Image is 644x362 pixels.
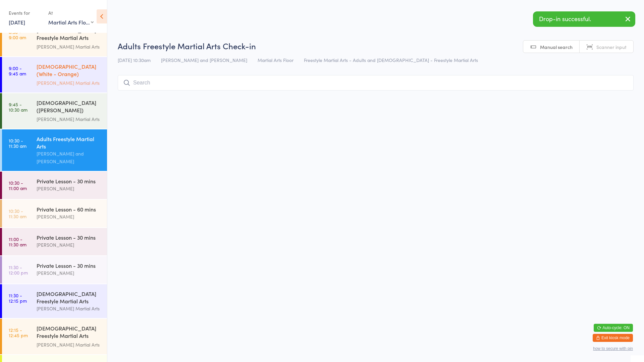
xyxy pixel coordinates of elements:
[37,341,101,349] div: [PERSON_NAME] Martial Arts
[2,57,107,93] a: 9:00 -9:45 am[DEMOGRAPHIC_DATA] (White - Orange) Freestyle Martial Arts[PERSON_NAME] Martial Arts
[2,284,107,318] a: 11:30 -12:15 pm[DEMOGRAPHIC_DATA] Freestyle Martial Arts[PERSON_NAME] Martial Arts
[9,327,28,338] time: 12:15 - 12:45 pm
[37,43,101,51] div: [PERSON_NAME] Martial Arts
[596,44,627,50] span: Scanner input
[37,26,101,43] div: [DEMOGRAPHIC_DATA] Freestyle Martial Arts (Little Heroes)
[37,150,101,165] div: [PERSON_NAME] and [PERSON_NAME]
[37,305,101,312] div: [PERSON_NAME] Martial Arts
[37,234,101,241] div: Private Lesson - 30 mins
[258,57,293,63] span: Martial Arts Floor
[48,7,94,18] div: At
[37,99,101,115] div: [DEMOGRAPHIC_DATA] ([PERSON_NAME]) Freestyle Martial Arts
[593,346,633,351] button: how to secure with pin
[37,241,101,249] div: [PERSON_NAME]
[48,18,94,26] div: Martial Arts Floor
[9,138,26,148] time: 10:30 - 11:30 am
[37,185,101,192] div: [PERSON_NAME]
[37,205,101,213] div: Private Lesson - 60 mins
[2,256,107,284] a: 11:30 -12:00 pmPrivate Lesson - 30 mins[PERSON_NAME]
[37,262,101,269] div: Private Lesson - 30 mins
[37,115,101,123] div: [PERSON_NAME] Martial Arts
[304,57,478,63] span: Freestyle Martial Arts - Adults and [DEMOGRAPHIC_DATA] - Freestyle Martial Arts
[2,172,107,199] a: 10:30 -11:00 amPrivate Lesson - 30 mins[PERSON_NAME]
[533,11,635,27] div: Drop-in successful.
[37,63,101,79] div: [DEMOGRAPHIC_DATA] (White - Orange) Freestyle Martial Arts
[2,319,107,354] a: 12:15 -12:45 pm[DEMOGRAPHIC_DATA] Freestyle Martial Arts (Little Heroes)[PERSON_NAME] Martial Arts
[9,7,42,18] div: Events for
[2,228,107,255] a: 11:00 -11:30 amPrivate Lesson - 30 mins[PERSON_NAME]
[9,264,28,275] time: 11:30 - 12:00 pm
[9,180,27,191] time: 10:30 - 11:00 am
[594,324,633,332] button: Auto-cycle: ON
[9,102,28,112] time: 9:45 - 10:30 am
[37,213,101,221] div: [PERSON_NAME]
[9,236,26,247] time: 11:00 - 11:30 am
[2,200,107,227] a: 10:30 -11:30 amPrivate Lesson - 60 mins[PERSON_NAME]
[118,40,634,51] h2: Adults Freestyle Martial Arts Check-in
[37,135,101,150] div: Adults Freestyle Martial Arts
[118,57,151,63] span: [DATE] 10:30am
[9,18,25,26] a: [DATE]
[37,177,101,185] div: Private Lesson - 30 mins
[2,93,107,129] a: 9:45 -10:30 am[DEMOGRAPHIC_DATA] ([PERSON_NAME]) Freestyle Martial Arts[PERSON_NAME] Martial Arts
[593,334,633,342] button: Exit kiosk mode
[9,293,27,303] time: 11:30 - 12:15 pm
[37,79,101,87] div: [PERSON_NAME] Martial Arts
[9,208,26,219] time: 10:30 - 11:30 am
[2,21,107,56] a: 8:30 -9:00 am[DEMOGRAPHIC_DATA] Freestyle Martial Arts (Little Heroes)[PERSON_NAME] Martial Arts
[9,65,26,76] time: 9:00 - 9:45 am
[9,29,26,40] time: 8:30 - 9:00 am
[37,290,101,305] div: [DEMOGRAPHIC_DATA] Freestyle Martial Arts
[540,44,573,50] span: Manual search
[37,324,101,341] div: [DEMOGRAPHIC_DATA] Freestyle Martial Arts (Little Heroes)
[118,75,634,90] input: Search
[2,129,107,171] a: 10:30 -11:30 amAdults Freestyle Martial Arts[PERSON_NAME] and [PERSON_NAME]
[37,269,101,277] div: [PERSON_NAME]
[161,57,247,63] span: [PERSON_NAME] and [PERSON_NAME]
